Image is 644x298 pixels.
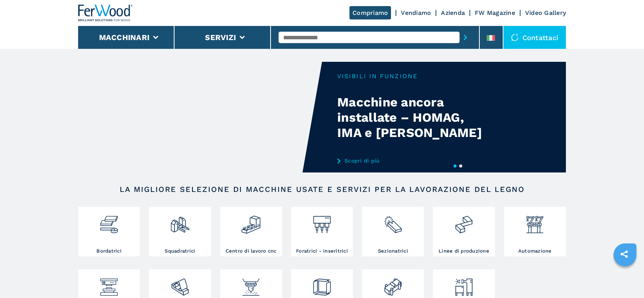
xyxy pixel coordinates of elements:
[503,26,566,49] div: Contattaci
[383,209,403,235] img: sezionatrici_2.png
[441,9,465,16] a: Azienda
[525,209,545,235] img: automazione.png
[453,164,457,168] button: 1
[226,248,277,255] h3: Centro di lavoro cnc
[349,6,391,19] a: Compriamo
[615,245,634,264] a: sharethis
[149,207,211,256] a: Squadratrici
[401,9,431,16] a: Vendiamo
[165,248,195,255] h3: Squadratrici
[454,271,474,297] img: aspirazione_1.png
[383,271,403,297] img: lavorazione_porte_finestre_2.png
[296,248,348,255] h3: Foratrici - inseritrici
[475,9,515,16] a: FW Magazine
[525,9,566,16] a: Video Gallery
[312,209,332,235] img: foratrici_inseritrici_2.png
[454,209,474,235] img: linee_di_produzione_2.png
[312,271,332,297] img: montaggio_imballaggio_2.png
[205,33,236,42] button: Servizi
[612,264,638,292] iframe: Chat
[96,248,122,255] h3: Bordatrici
[291,207,353,256] a: Foratrici - inseritrici
[103,185,541,194] h2: LA MIGLIORE SELEZIONE DI MACCHINE USATE E SERVIZI PER LA LAVORAZIONE DEL LEGNO
[170,271,190,297] img: levigatrici_2.png
[78,5,133,21] img: Ferwood
[241,209,261,235] img: centro_di_lavoro_cnc_2.png
[439,248,489,255] h3: Linee di produzione
[170,209,190,235] img: squadratrici_2.png
[518,248,552,255] h3: Automazione
[241,271,261,297] img: verniciatura_1.png
[220,207,282,256] a: Centro di lavoro cnc
[511,34,519,41] img: Contattaci
[362,207,424,256] a: Sezionatrici
[78,62,322,172] video: Your browser does not support the video tag.
[460,29,471,46] button: submit-button
[99,271,119,297] img: pressa-strettoia.png
[78,207,140,256] a: Bordatrici
[459,164,462,168] button: 2
[378,248,408,255] h3: Sezionatrici
[99,33,150,42] button: Macchinari
[504,207,566,256] a: Automazione
[433,207,495,256] a: Linee di produzione
[337,158,487,164] a: Scopri di più
[99,209,119,235] img: bordatrici_1.png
